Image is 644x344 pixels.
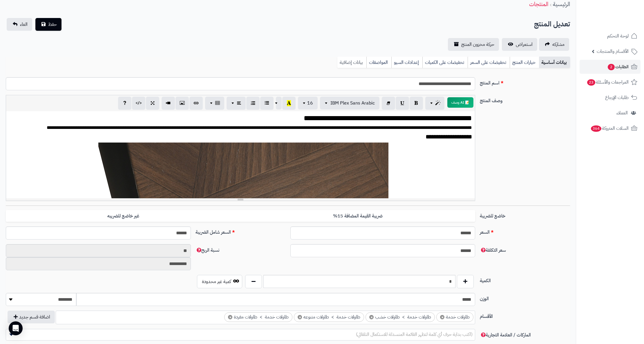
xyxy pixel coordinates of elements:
a: طلبات الإرجاع [580,91,641,105]
label: الوزن [477,293,572,302]
a: بيانات أساسية [539,57,570,68]
label: خاضع للضريبة [477,210,572,219]
li: طاولات خدمة > طاولات متنوعه [294,312,364,322]
button: 16 [298,97,318,109]
a: بيانات إضافية [337,57,366,68]
span: الماركات / العلامة التجارية [480,332,531,338]
a: استعراض [502,38,537,51]
a: تخفيضات على السعر [468,57,510,68]
label: السعر شامل الضريبة [193,226,288,236]
a: الغاء [7,18,32,31]
a: مشاركه [539,38,569,51]
label: اسم المنتج [477,77,572,87]
span: × [228,315,232,319]
li: طاولات خدمة [436,312,473,322]
span: 23 [587,79,595,86]
button: اضافة قسم جديد [8,311,55,323]
li: طاولات خدمة > طاولات خشب [366,312,435,322]
label: الكمية [477,275,572,284]
span: × [369,315,374,319]
a: خيارات المنتج [510,57,539,68]
label: السعر [477,226,572,236]
span: الغاء [20,21,28,28]
button: IBM Plex Sans Arabic [320,97,379,109]
span: 364 [591,125,601,132]
a: لوحة التحكم [580,29,641,43]
a: السلات المتروكة364 [580,121,641,135]
button: حفظ [35,18,61,31]
a: حركة مخزون المنتج [448,38,499,51]
span: المراجعات والأسئلة [587,78,629,86]
span: حفظ [48,21,57,28]
span: × [440,315,444,319]
a: المراجعات والأسئلة23 [580,75,641,89]
span: العملاء [616,109,628,117]
span: لوحة التحكم [607,32,629,40]
span: سعر التكلفة [480,247,506,254]
span: حركة مخزون المنتج [461,41,494,48]
div: Open Intercom Messenger [9,321,23,335]
label: ضريبة القيمة المضافة 15% [240,210,475,222]
span: مشاركه [552,41,565,48]
span: IBM Plex Sans Arabic [330,100,375,107]
a: تخفيضات على الكميات [422,57,468,68]
span: استعراض [516,41,533,48]
span: طلبات الإرجاع [605,93,629,102]
h2: تعديل المنتج [534,18,570,30]
span: 16 [307,100,313,107]
span: نسبة الربح [196,247,219,254]
a: الطلبات2 [580,60,641,74]
span: الأقسام والمنتجات [597,47,629,55]
img: logo-2.png [605,16,638,28]
span: × [298,315,302,319]
label: الأقسام [477,311,572,320]
li: طاولات خدمة > طاولات مفردة [224,312,292,322]
a: العملاء [580,106,641,120]
span: (اكتب بداية حرف أي كلمة لتظهر القائمة المنسدلة للاستكمال التلقائي) [356,331,473,338]
span: السلات المتروكة [590,124,629,132]
label: وصف المنتج [477,95,572,104]
label: غير خاضع للضريبه [6,210,240,222]
a: المواصفات [366,57,391,68]
a: إعدادات السيو [391,57,422,68]
button: 📝 AI وصف [447,97,473,108]
span: الطلبات [607,63,629,71]
span: 2 [608,64,615,70]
